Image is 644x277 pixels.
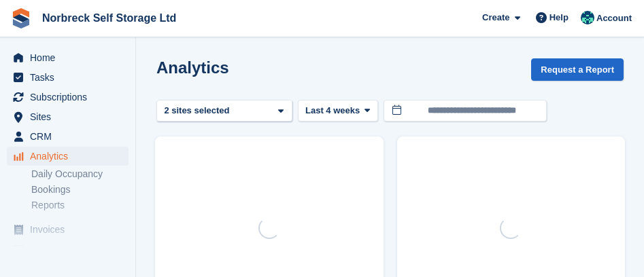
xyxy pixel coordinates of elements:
a: Norbreck Self Storage Ltd [37,7,182,29]
span: Home [30,48,112,67]
span: Pricing [30,240,112,259]
a: menu [7,107,129,126]
a: Reports [31,199,129,212]
span: Last 4 weeks [305,104,360,117]
span: Help [549,11,569,24]
a: Daily Occupancy [31,168,129,181]
a: menu [7,127,129,146]
div: 2 sites selected [162,104,235,117]
button: Last 4 weeks [298,100,378,122]
a: menu [7,240,129,259]
span: Create [482,11,509,24]
a: menu [7,48,129,67]
h2: Analytics [156,58,229,77]
a: menu [7,147,129,166]
img: Sally King [581,11,594,24]
span: Tasks [30,68,112,87]
button: Request a Report [531,58,624,81]
a: menu [7,220,129,239]
a: menu [7,68,129,87]
span: CRM [30,127,112,146]
a: Bookings [31,183,129,196]
span: Sites [30,107,112,126]
img: stora-icon-8386f47178a22dfd0bd8f6a31ec36ba5ce8667c1dd55bd0f319d3a0aa187defe.svg [11,8,31,29]
a: menu [7,88,129,107]
span: Analytics [30,147,112,166]
span: Subscriptions [30,88,112,107]
span: Account [596,12,632,25]
span: Invoices [30,220,112,239]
